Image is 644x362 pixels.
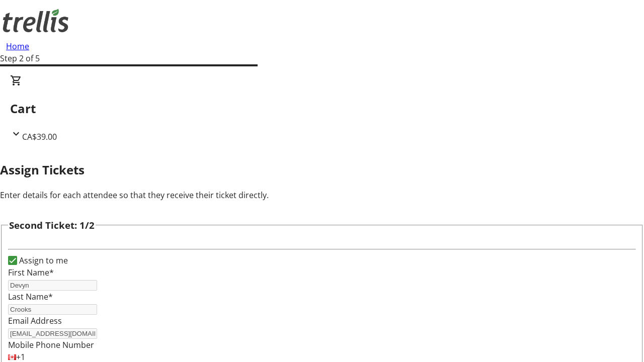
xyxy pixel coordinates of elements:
[8,267,54,278] label: First Name*
[9,218,95,232] h3: Second Ticket: 1/2
[22,131,57,142] span: CA$39.00
[10,74,634,143] div: CartCA$39.00
[8,315,62,326] label: Email Address
[8,291,53,302] label: Last Name*
[8,339,94,350] label: Mobile Phone Number
[17,254,68,266] label: Assign to me
[10,100,634,118] h2: Cart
